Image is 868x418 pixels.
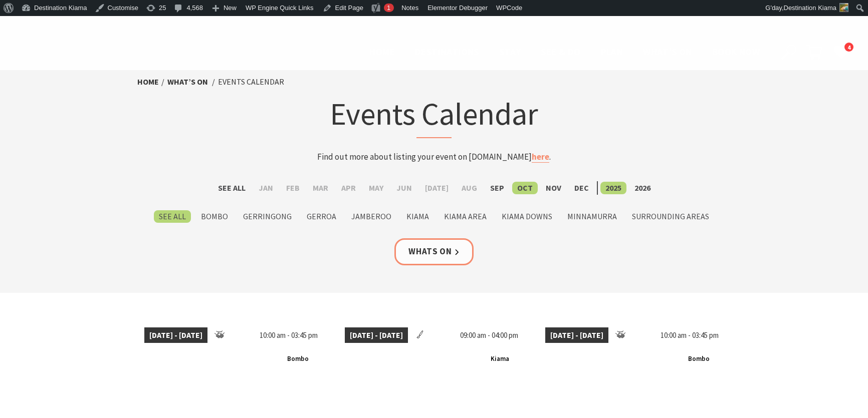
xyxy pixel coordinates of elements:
[238,210,297,223] label: Gerringong
[499,46,521,58] span: Stay
[656,327,724,343] span: 10:00 am - 03:45 pm
[345,327,408,343] span: [DATE] - [DATE]
[154,210,191,223] label: See All
[541,46,580,58] span: See & Do
[487,353,513,365] span: Kiama
[512,182,538,194] label: Oct
[541,182,566,194] label: Nov
[833,44,848,59] a: 4
[455,327,523,343] span: 09:00 am - 04:00 pm
[569,182,594,194] label: Dec
[684,353,714,365] span: Bombo
[302,210,341,223] label: Gerroa
[457,182,482,194] label: Aug
[545,327,608,343] span: [DATE] - [DATE]
[255,327,323,343] span: 10:00 am - 03:45 pm
[401,210,434,223] label: Kiama
[532,151,549,163] a: here
[359,44,770,61] nav: Main Menu
[562,210,622,223] label: Minnamurra
[627,210,714,223] label: Surrounding Areas
[839,3,848,12] img: Untitled-design-1-150x150.jpg
[600,182,626,194] label: 2025
[281,182,305,194] label: Feb
[485,182,509,194] label: Sep
[387,4,390,12] span: 1
[415,46,479,58] span: Destinations
[254,182,278,194] label: Jan
[601,46,623,58] span: Plan
[196,210,233,223] label: Bombo
[844,43,853,52] span: 4
[784,4,837,12] span: Destination Kiama
[439,210,492,223] label: Kiama Area
[346,210,396,223] label: Jamberoo
[238,150,630,164] p: Find out more about listing your event on [DOMAIN_NAME] .
[364,182,388,194] label: May
[629,182,656,194] label: 2026
[497,210,557,223] label: Kiama Downs
[308,182,333,194] label: Mar
[213,182,251,194] label: See All
[420,182,454,194] label: [DATE]
[283,353,313,365] span: Bombo
[643,46,692,58] span: What’s On
[712,46,760,58] span: Book now
[394,238,474,265] a: Whats On
[336,182,361,194] label: Apr
[144,327,207,343] span: [DATE] - [DATE]
[391,182,417,194] label: Jun
[369,46,395,58] span: Home
[238,94,630,138] h1: Events Calendar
